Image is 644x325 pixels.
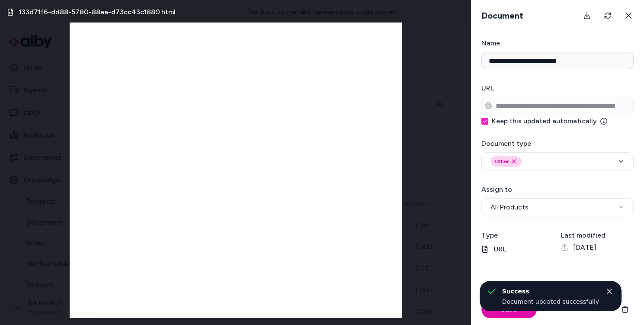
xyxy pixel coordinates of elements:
[492,118,607,125] label: Keep this updated automatically
[490,202,529,212] span: All Products
[490,156,522,167] div: Other
[510,158,517,165] button: Remove other option
[481,244,554,254] p: URL
[481,83,634,93] h3: URL
[481,138,634,149] h3: Document type
[573,242,596,253] span: [DATE]
[481,185,512,193] label: Assign to
[481,230,554,241] h3: Type
[481,152,634,171] button: OtherRemove other option
[599,7,616,24] button: Refresh
[481,38,634,48] h3: Name
[481,301,537,318] button: Save
[561,230,634,241] h3: Last modified
[478,10,527,22] h3: Document
[19,7,176,17] h3: 133d71f6-dd88-5780-88aa-d73cc43c1880.html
